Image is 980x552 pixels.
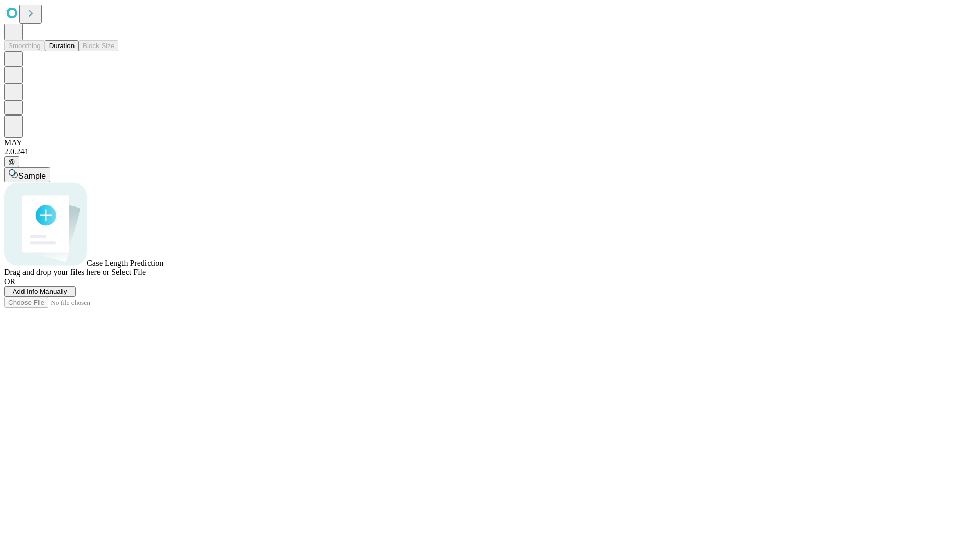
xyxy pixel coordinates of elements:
[4,147,976,156] div: 2.0.241
[111,268,146,277] span: Select File
[18,172,46,180] span: Sample
[4,40,45,51] button: Smoothing
[87,259,163,267] span: Case Length Prediction
[4,286,76,297] button: Add Info Manually
[79,40,118,51] button: Block Size
[45,40,79,51] button: Duration
[13,288,67,295] span: Add Info Manually
[8,158,15,166] span: @
[4,156,19,167] button: @
[4,277,15,286] span: OR
[4,167,50,182] button: Sample
[4,138,976,147] div: MAY
[4,268,109,277] span: Drag and drop your files here or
